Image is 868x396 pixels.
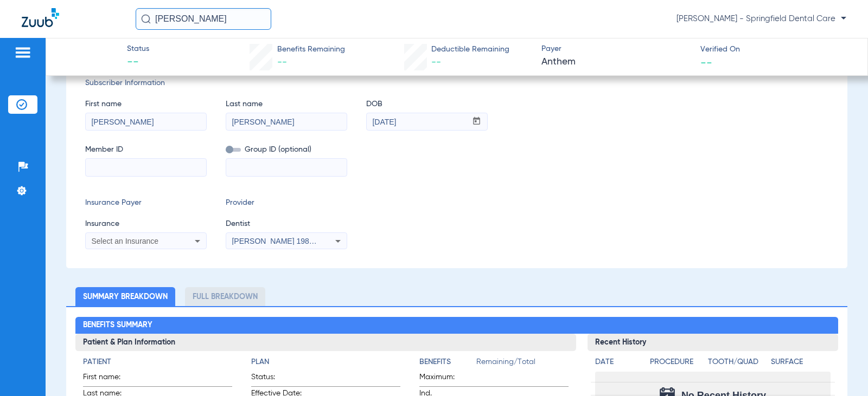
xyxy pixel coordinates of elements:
[700,44,850,55] span: Verified On
[75,287,175,306] li: Summary Breakdown
[226,197,347,209] span: Provider
[277,57,287,67] span: --
[419,356,476,368] h4: Benefits
[588,334,838,351] h3: Recent History
[85,77,828,89] span: Subscriber Information
[541,43,691,55] span: Payer
[476,356,569,372] span: Remaining/Total
[85,99,207,110] span: First name
[226,99,347,110] span: Last name
[650,356,704,368] h4: Procedure
[700,56,712,68] span: --
[466,113,487,131] button: Open calendar
[708,356,767,368] h4: Tooth/Quad
[595,356,641,368] h4: Date
[771,356,830,368] h4: Surface
[75,334,576,351] h3: Patient & Plan Information
[251,372,304,386] span: Status:
[251,356,400,368] h4: Plan
[226,218,347,230] span: Dentist
[22,8,59,27] img: Zuub Logo
[127,55,149,70] span: --
[676,14,846,24] span: [PERSON_NAME] - Springfield Dental Care
[277,44,345,55] span: Benefits Remaining
[650,356,704,372] app-breakdown-title: Procedure
[771,356,830,372] app-breakdown-title: Surface
[14,46,31,59] img: hamburger-icon
[85,197,207,209] span: Insurance Payer
[595,356,641,372] app-breakdown-title: Date
[91,237,158,245] span: Select an Insurance
[83,372,136,386] span: First name:
[127,43,149,55] span: Status
[232,237,339,245] span: [PERSON_NAME] 1982829420
[83,356,232,368] h4: Patient
[431,57,441,67] span: --
[419,356,476,372] app-breakdown-title: Benefits
[419,372,473,386] span: Maximum:
[431,44,509,55] span: Deductible Remaining
[141,14,151,24] img: Search Icon
[85,144,207,155] span: Member ID
[85,218,207,230] span: Insurance
[185,287,265,306] li: Full Breakdown
[366,99,488,110] span: DOB
[541,55,691,69] span: Anthem
[708,356,767,372] app-breakdown-title: Tooth/Quad
[136,8,271,30] input: Search for patients
[226,144,347,155] span: Group ID (optional)
[75,317,838,334] h2: Benefits Summary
